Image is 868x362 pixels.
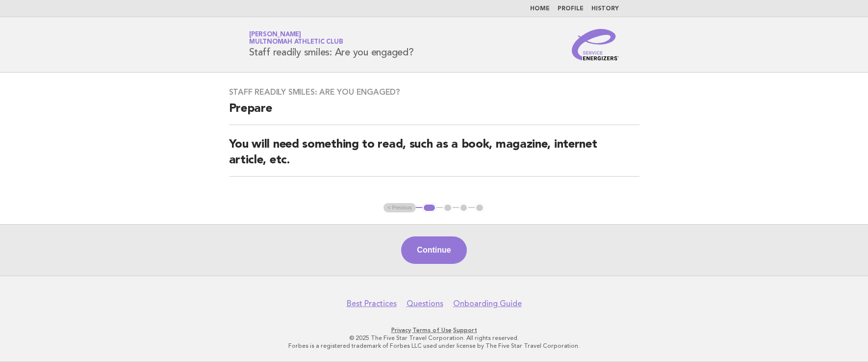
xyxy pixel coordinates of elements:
[249,31,343,45] a: [PERSON_NAME]Multnomah Athletic Club
[412,327,452,334] a: Terms of Use
[249,32,414,57] h1: Staff readily smiles: Are you engaged?
[249,39,343,46] span: Multnomah Athletic Club
[134,342,734,350] p: Forbes is a registered trademark of Forbes LLC used under license by The Five Star Travel Corpora...
[134,334,734,342] p: © 2025 The Five Star Travel Corporation. All rights reserved.
[591,6,619,12] a: History
[347,299,397,309] a: Best Practices
[453,299,522,309] a: Onboarding Guide
[407,299,443,309] a: Questions
[229,137,639,177] h2: You will need something to read, such as a book, magazine, internet article, etc.
[422,203,436,213] button: 1
[401,236,466,264] button: Continue
[391,327,411,334] a: Privacy
[453,327,477,334] a: Support
[229,87,639,97] h3: Staff readily smiles: Are you engaged?
[134,326,734,334] p: · ·
[572,29,619,60] img: Service Energizers
[530,6,550,12] a: Home
[229,101,639,125] h2: Prepare
[558,6,584,12] a: Profile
